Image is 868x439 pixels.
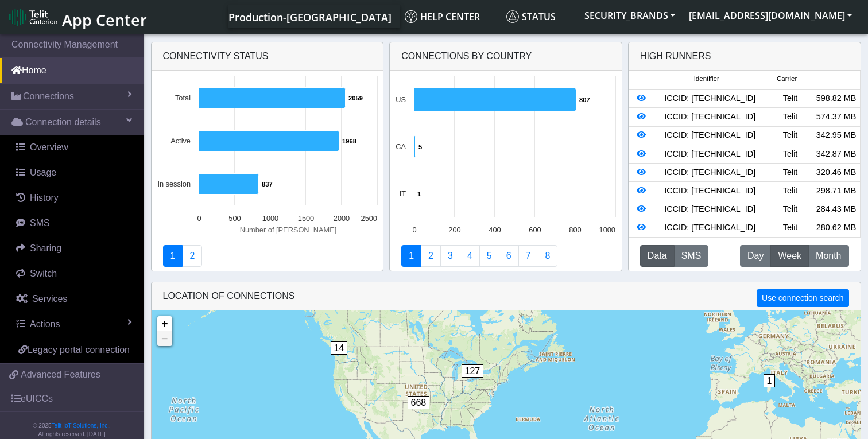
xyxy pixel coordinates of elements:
div: Telit [768,203,813,216]
text: 600 [529,226,541,234]
text: IT [400,189,406,198]
span: SMS [30,218,50,228]
div: ICCID: [TECHNICAL_ID] [653,222,768,234]
div: ICCID: [TECHNICAL_ID] [653,148,768,161]
div: ICCID: [TECHNICAL_ID] [653,92,768,105]
text: 1500 [297,214,313,223]
span: Usage [30,168,56,177]
a: Overview [5,135,144,160]
button: SMS [674,245,709,267]
span: Status [506,10,556,23]
div: Connectivity status [152,42,383,71]
div: 298.71 MB [813,185,859,197]
div: Telit [768,166,813,179]
div: Telit [768,185,813,197]
text: Total [175,94,190,102]
div: 320.46 MB [813,166,859,179]
div: 284.43 MB [813,203,859,216]
div: High Runners [640,49,711,63]
span: 1 [764,374,776,387]
div: ICCID: [TECHNICAL_ID] [653,185,768,197]
a: Zoom in [157,316,172,331]
button: Day [740,245,771,267]
img: knowledge.svg [405,10,417,23]
a: Connections By Country [401,245,421,267]
span: Switch [30,269,57,278]
div: ICCID: [TECHNICAL_ID] [653,203,768,216]
text: 800 [569,226,581,234]
a: Carrier [421,245,441,267]
span: Actions [30,319,60,329]
a: SMS [5,211,144,236]
span: Overview [30,142,68,152]
a: Status [502,5,578,28]
div: 1 [764,374,775,409]
text: 1 [417,191,421,197]
span: Sharing [30,243,61,253]
span: 14 [331,341,348,355]
img: status.svg [506,10,519,23]
a: Connectivity status [163,245,183,267]
text: 2059 [348,95,363,102]
a: Zero Session [518,245,538,267]
div: 280.62 MB [813,222,859,234]
text: In session [157,180,191,188]
nav: Summary paging [163,245,372,267]
div: Telit [768,92,813,105]
a: Deployment status [182,245,202,267]
text: 400 [489,226,501,234]
div: Telit [768,148,813,161]
button: Use connection search [757,289,848,307]
img: logo-telit-cinterion-gw-new.png [9,8,57,26]
text: 807 [579,96,590,103]
span: Connections [23,90,74,103]
button: Week [770,245,809,267]
a: Actions [5,312,144,337]
span: Services [32,294,67,304]
text: 837 [262,181,273,188]
text: CA [396,142,406,151]
span: Legacy portal connection [28,345,130,355]
span: 127 [462,364,484,378]
div: Telit [768,111,813,123]
text: 1968 [342,138,356,145]
span: Production-[GEOGRAPHIC_DATA] [228,10,392,24]
button: Data [640,245,675,267]
a: Help center [400,5,502,28]
a: Connections By Carrier [460,245,480,267]
span: Day [747,249,764,263]
nav: Summary paging [401,245,610,267]
a: 14 Days Trend [499,245,519,267]
a: Not Connected for 30 days [538,245,558,267]
span: Advanced Features [21,368,100,382]
text: 2000 [333,214,349,223]
a: History [5,185,144,211]
div: Telit [768,129,813,142]
button: Month [808,245,848,267]
div: Connections By Country [390,42,622,71]
a: Sharing [5,236,144,261]
div: 342.87 MB [813,148,859,161]
a: Usage per Country [440,245,460,267]
text: US [396,95,406,104]
div: ICCID: [TECHNICAL_ID] [653,129,768,142]
div: Telit [768,222,813,234]
span: Week [778,249,801,263]
a: Your current platform instance [228,5,391,28]
div: ICCID: [TECHNICAL_ID] [653,111,768,123]
a: Usage [5,160,144,185]
a: Switch [5,261,144,286]
a: Telit IoT Solutions, Inc. [52,422,109,429]
text: 200 [448,226,460,234]
text: 2500 [361,214,377,223]
text: 0 [197,214,201,223]
a: Zoom out [157,331,172,346]
span: Connection details [25,115,101,129]
text: 0 [413,226,417,234]
div: LOCATION OF CONNECTIONS [152,282,861,310]
a: Services [5,286,144,312]
div: ICCID: [TECHNICAL_ID] [653,166,768,179]
button: SECURITY_BRANDS [578,5,682,26]
text: 1000 [262,214,278,223]
div: 598.82 MB [813,92,859,105]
